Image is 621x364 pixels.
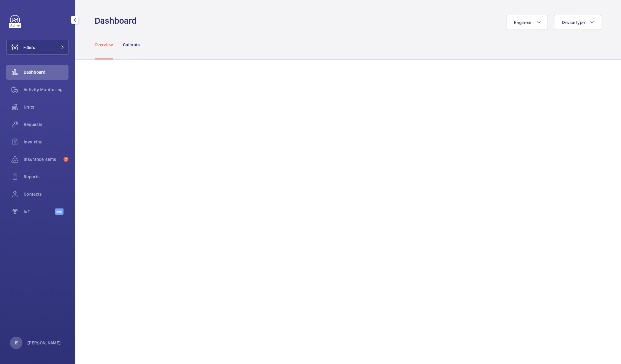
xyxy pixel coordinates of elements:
[24,174,68,180] span: Reports
[14,340,18,346] p: JS
[24,121,68,128] span: Requests
[554,15,601,30] button: Device type
[95,15,140,26] h1: Dashboard
[24,86,68,93] span: Activity Monitoring
[55,208,64,215] span: Beta
[23,44,35,50] span: Filters
[24,104,68,110] span: Units
[6,40,68,55] button: Filters
[24,156,61,162] span: Insurance items
[562,20,585,25] span: Device type
[24,139,68,145] span: Invoicing
[24,208,55,215] span: IoT
[64,157,68,162] span: 7
[27,340,61,346] p: [PERSON_NAME]
[123,42,140,48] p: Callouts
[24,191,68,197] span: Contacts
[506,15,548,30] button: Engineer
[24,69,68,75] span: Dashboard
[514,20,531,25] span: Engineer
[95,42,113,48] p: Overview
